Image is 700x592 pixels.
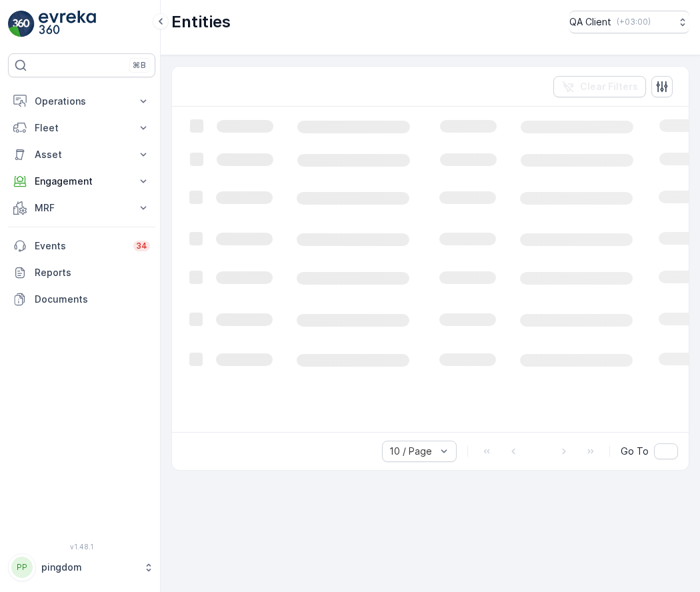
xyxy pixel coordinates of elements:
a: Events34 [8,233,155,259]
a: Reports [8,259,155,286]
button: Clear Filters [553,76,646,97]
img: logo_light-DOdMpM7g.png [39,11,96,37]
p: Clear Filters [580,80,638,93]
p: Asset [35,148,129,161]
img: logo [8,11,35,37]
p: ( +03:00 ) [617,17,651,27]
span: Go To [621,445,649,458]
p: MRF [35,201,129,215]
a: Documents [8,286,155,313]
p: Engagement [35,175,129,188]
p: pingdom [41,561,137,574]
p: Fleet [35,121,129,135]
p: QA Client [569,15,611,29]
span: v 1.48.1 [8,543,155,551]
div: PP [11,557,33,578]
p: ⌘B [133,60,146,71]
p: Entities [171,11,231,33]
p: Documents [35,293,150,306]
button: Engagement [8,168,155,195]
button: MRF [8,195,155,221]
button: Operations [8,88,155,115]
p: Events [35,239,125,253]
button: Fleet [8,115,155,141]
p: 34 [136,241,147,251]
p: Reports [35,266,150,279]
button: QA Client(+03:00) [569,11,689,33]
button: Asset [8,141,155,168]
p: Operations [35,95,129,108]
button: PPpingdom [8,553,155,581]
